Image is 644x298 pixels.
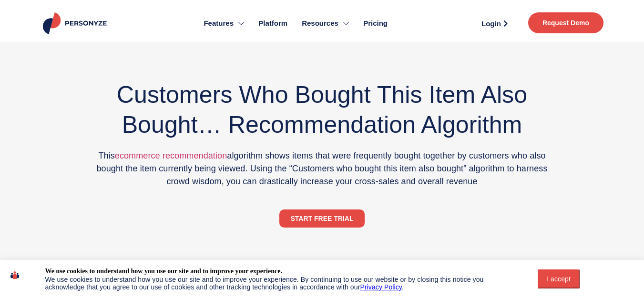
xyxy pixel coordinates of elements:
a: Privacy Policy [360,283,402,291]
h2: Customers Who Bought This Item Also Bought… Recommendation Algorithm [90,80,555,140]
span: Pricing [363,18,388,29]
span: Platform [258,18,287,29]
img: Personyze logo [41,12,111,34]
a: Platform [251,5,295,42]
a: Pricing [356,5,395,42]
span: Resources [302,18,338,29]
p: This algorithm shows items that were frequently bought together by customers who also bought the ... [90,149,555,188]
div: We use cookies to understand how you use our site and to improve your experience. [45,267,282,276]
div: We use cookies to understand how you use our site and to improve your experience. By continuing t... [45,276,518,291]
span: Login [481,20,501,27]
a: Features [196,5,251,42]
a: Resources [295,5,356,42]
div: I accept [543,275,574,283]
a: START FREE TRIAL [279,209,365,228]
a: Request Demo [528,12,603,33]
a: ecommerce recommendation [115,151,227,160]
a: Login [470,16,519,30]
img: icon [10,267,19,283]
span: Request Demo [542,20,589,26]
button: I accept [538,269,580,288]
span: Features [204,18,234,29]
span: START FREE TRIAL [291,215,354,222]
